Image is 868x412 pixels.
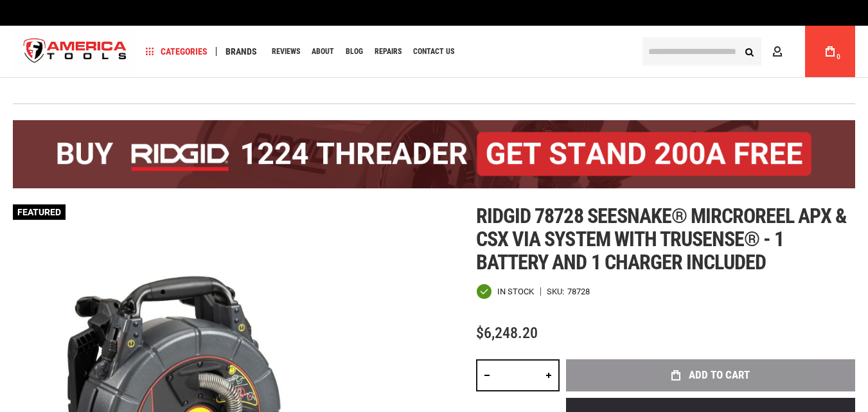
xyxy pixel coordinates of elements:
img: America Tools [13,28,137,76]
span: Repairs [375,48,402,55]
span: About [312,48,334,55]
a: 0 [818,26,842,77]
span: Blog [346,48,363,55]
a: Reviews [266,43,306,60]
span: Reviews [272,48,300,55]
a: Categories [140,43,213,60]
a: Repairs [369,43,407,60]
a: Blog [340,43,369,60]
a: Contact Us [407,43,460,60]
span: 0 [837,53,840,60]
a: About [306,43,340,60]
span: Brands [226,47,257,56]
img: BOGO: Buy the RIDGID® 1224 Threader (26092), get the 92467 200A Stand FREE! [13,120,855,188]
div: 78728 [567,287,590,296]
span: In stock [497,287,534,296]
span: $6,248.20 [476,324,538,342]
span: Contact Us [413,48,454,55]
div: Availability [476,283,534,300]
button: Search [737,39,761,64]
a: Brands [220,43,263,60]
span: Ridgid 78728 seesnake® mircroreel apx & csx via system with trusense® - 1 battery and 1 charger i... [476,204,847,274]
span: Categories [146,47,208,56]
a: store logo [13,28,137,76]
strong: SKU [547,287,567,296]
